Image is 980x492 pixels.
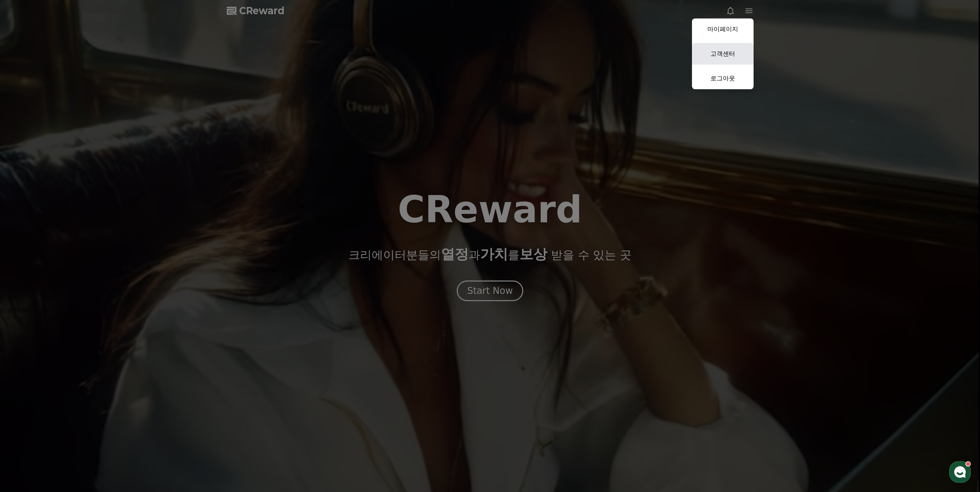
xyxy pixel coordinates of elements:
[692,18,754,40] a: 마이페이지
[70,256,80,262] span: 대화
[51,244,99,263] a: 대화
[2,244,51,263] a: 홈
[119,255,128,262] span: 설정
[692,43,754,65] a: 고객센터
[692,68,754,89] a: 로그아웃
[692,18,754,89] button: 마이페이지 고객센터 로그아웃
[99,244,148,263] a: 설정
[24,255,29,262] span: 홈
